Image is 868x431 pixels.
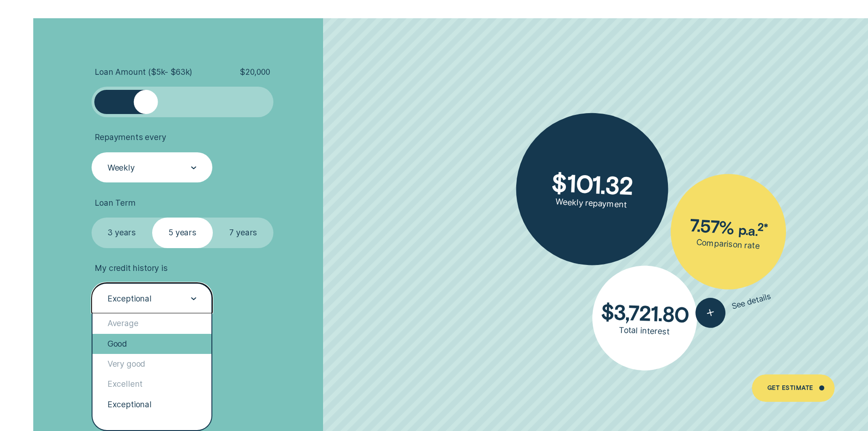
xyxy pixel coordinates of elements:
[92,395,212,415] div: Exceptional
[95,263,167,273] span: My credit history is
[240,67,270,77] span: $ 20,000
[92,218,152,248] label: 3 years
[92,354,212,374] div: Very good
[152,218,213,248] label: 5 years
[92,374,212,394] div: Excellent
[108,294,152,304] div: Exceptional
[213,218,273,248] label: 7 years
[95,67,192,77] span: Loan Amount ( $5k - $63k )
[108,163,135,173] div: Weekly
[752,374,834,402] a: Get Estimate
[730,291,772,312] span: See details
[692,282,775,332] button: See details
[92,334,212,354] div: Good
[95,198,135,208] span: Loan Term
[92,313,212,333] div: Average
[95,132,166,142] span: Repayments every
